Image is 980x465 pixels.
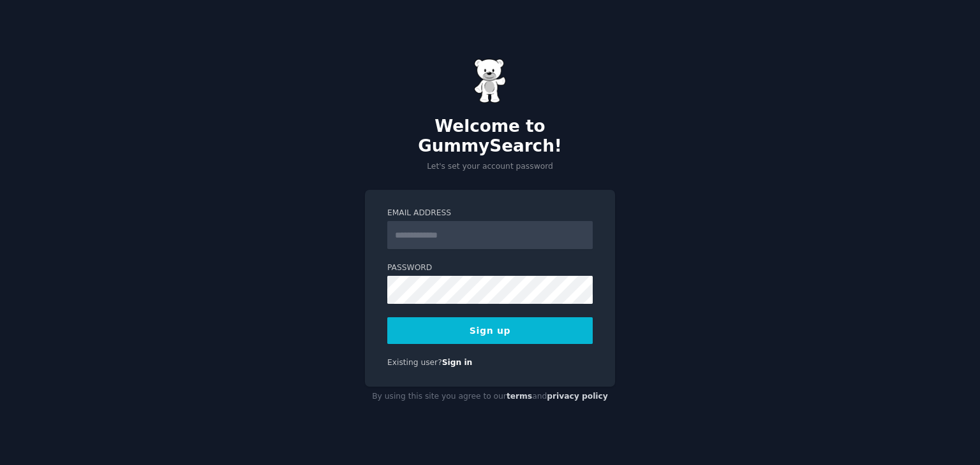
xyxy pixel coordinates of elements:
a: Sign in [442,358,473,367]
a: terms [507,392,532,401]
span: Existing user? [387,358,442,367]
div: By using this site you agree to our and [365,387,615,407]
label: Password [387,262,593,274]
button: Sign up [387,317,593,344]
img: Gummy Bear [474,59,506,103]
a: privacy policy [547,392,608,401]
label: Email Address [387,208,593,219]
h2: Welcome to GummySearch! [365,117,615,157]
p: Let's set your account password [365,161,615,173]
